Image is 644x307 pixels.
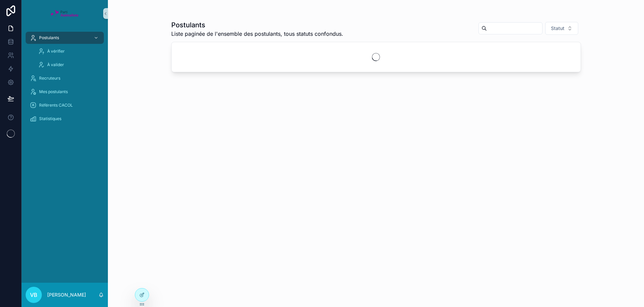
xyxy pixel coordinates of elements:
[39,116,61,121] span: Statistiques
[26,32,104,44] a: Postulants
[171,30,343,38] span: Liste paginée de l'ensemble des postulants, tous statuts confondus.
[49,8,81,19] img: App logo
[171,20,343,30] h1: Postulants
[545,22,578,35] button: Select Button
[39,89,68,94] span: Mes postulants
[47,49,65,54] span: À vérifier
[26,113,104,125] a: Statistiques
[34,59,104,71] a: À valider
[39,35,59,40] span: Postulants
[26,86,104,98] a: Mes postulants
[47,62,64,67] span: À valider
[26,72,104,84] a: Recruteurs
[22,27,108,134] div: scrollable content
[26,99,104,111] a: Référents CACOL
[551,25,564,32] span: Statut
[34,45,104,57] a: À vérifier
[39,103,73,108] span: Référents CACOL
[39,76,60,81] span: Recruteurs
[30,291,37,299] span: VB
[47,291,86,298] p: [PERSON_NAME]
